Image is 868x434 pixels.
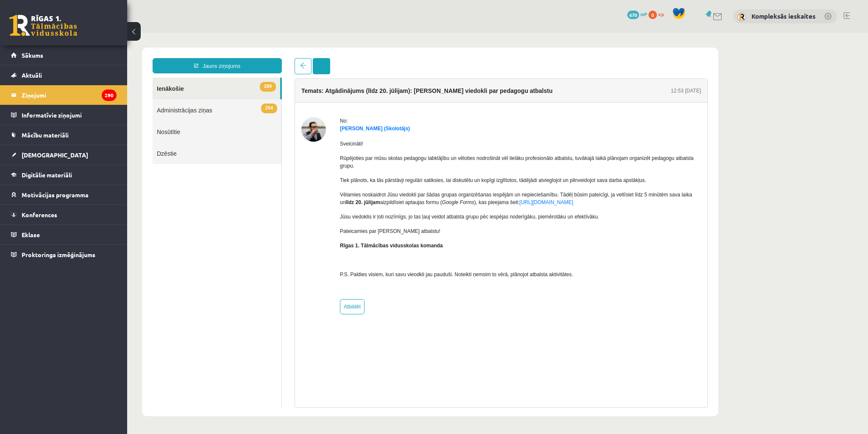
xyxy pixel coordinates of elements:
a: Dzēstie [25,110,154,132]
a: [URL][DOMAIN_NAME] [392,167,446,173]
a: Informatīvie ziņojumi [11,105,117,125]
p: Sveicināti! [213,107,574,115]
a: 0 xp [648,11,668,17]
a: Jauns ziņojums [25,25,155,41]
p: Tiek plānots, ka tās pārstāvji regulāri satiksies, lai diskutētu un kopīgi izglītotos, tādējādi a... [213,144,574,151]
strong: Rīgas 1. Tālmācības vidusskolas komanda [213,210,316,216]
a: [PERSON_NAME] (Skolotājs) [213,93,283,99]
span: 289 [133,49,149,59]
p: Pateicamies par [PERSON_NAME] atbalstu! [213,195,574,202]
div: No: [213,84,574,92]
p: Rūpējoties par mūsu skolas pedagogu labklājību un vēloties nodrošināt vēl lielāku profesionālo at... [213,122,574,137]
img: Kompleksās ieskaites [737,13,746,21]
a: Aktuāli [11,65,117,85]
span: Eklase [22,231,40,238]
span: xp [658,11,664,17]
p: P.S. Paldies visiem, kuri savu vieodkli jau pauduši. Noteikti ņemsim to vērā, plānojot atbalsta a... [213,238,574,246]
em: Google Forms [315,167,347,173]
a: Konferences [11,205,117,224]
a: Mācību materiāli [11,125,117,145]
span: Proktoringa izmēģinājums [22,251,95,258]
span: 254 [134,71,150,81]
strong: līdz 20. jūlijam [218,167,253,173]
a: Motivācijas programma [11,185,117,204]
p: Jūsu viedoklis ir ļoti nozīmīgs, jo tas ļauj veidot atbalsta grupu pēc iespējas noderīgāku, piemē... [213,180,574,188]
span: Sākums [22,51,43,59]
span: Digitālie materiāli [22,171,72,179]
a: Sākums [11,45,117,65]
a: 289Ienākošie [25,45,153,67]
div: 12:53 [DATE] [544,54,574,62]
a: Atbildēt [213,266,237,282]
span: Mācību materiāli [22,131,69,139]
a: Digitālie materiāli [11,165,117,185]
h4: Temats: Atgādinājums (līdz 20. jūlijam): [PERSON_NAME] viedokli par pedagogu atbalstu [174,55,426,62]
a: Rīgas 1. Tālmācības vidusskola [9,15,77,36]
i: 290 [102,90,117,101]
a: Proktoringa izmēģinājums [11,245,117,264]
a: Ziņojumi290 [11,85,117,105]
span: Motivācijas programma [22,191,89,199]
a: Kompleksās ieskaites [751,12,815,20]
img: Indars Kraģis [174,84,199,109]
span: mP [640,11,647,17]
a: 670 mP [627,11,647,17]
a: Nosūtītie [25,88,154,110]
span: 0 [648,11,657,19]
span: [DEMOGRAPHIC_DATA] [22,151,88,159]
a: 254Administrācijas ziņas [25,67,154,88]
span: Aktuāli [22,71,42,79]
p: Vēlamies noskaidrot Jūsu viedokli par šādas grupas organizēšanas iespējām un nepieciešamību. Tādē... [213,158,574,174]
legend: Informatīvie ziņojumi [22,105,117,125]
span: 670 [627,11,639,19]
legend: Ziņojumi [22,85,117,105]
a: [DEMOGRAPHIC_DATA] [11,145,117,165]
a: Eklase [11,225,117,244]
span: Konferences [22,211,57,218]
